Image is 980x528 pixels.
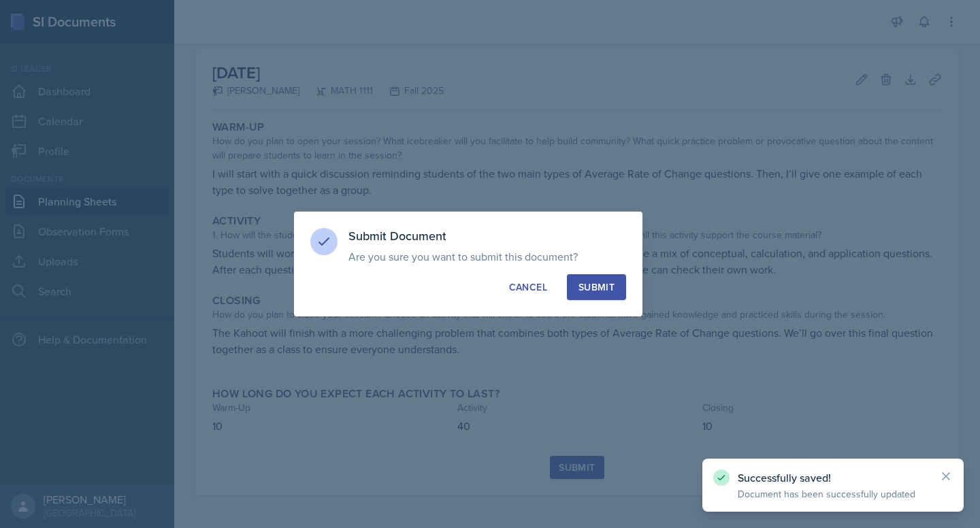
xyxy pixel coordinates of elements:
p: Are you sure you want to submit this document? [348,250,626,263]
p: Successfully saved! [738,471,928,484]
p: Document has been successfully updated [738,487,928,501]
div: Cancel [509,280,547,294]
div: Submit [578,280,615,294]
button: Submit [567,274,626,300]
button: Cancel [497,274,559,300]
h3: Submit Document [348,228,626,244]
